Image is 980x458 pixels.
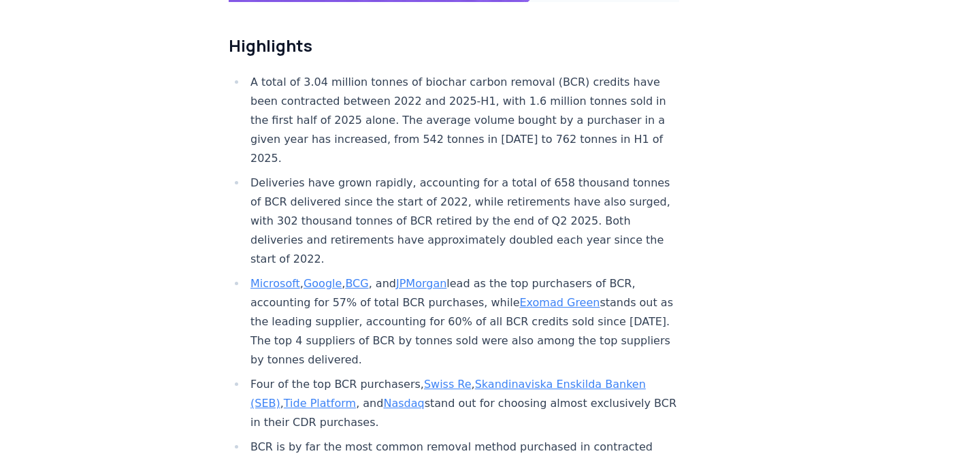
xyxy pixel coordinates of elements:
h2: Highlights [229,35,679,56]
li: Deliveries have grown rapidly, accounting for a total of 658 thousand tonnes of BCR delivered sin... [246,174,679,269]
li: Four of the top BCR purchasers, , , , and stand out for choosing almost exclusively BCR in their ... [246,375,679,432]
a: Microsoft [250,277,300,290]
a: Nasdaq [383,397,424,410]
a: Tide Platform [284,397,356,410]
a: Google [304,277,342,290]
a: Exomad Green [519,296,600,309]
a: BCG [345,277,368,290]
a: Swiss Re [424,378,472,391]
li: A total of 3.04 million tonnes of biochar carbon removal (BCR) credits have been contracted betwe... [246,73,679,168]
a: JPMorgan [396,277,446,290]
li: , , , and lead as the top purchasers of BCR, accounting for 57% of total BCR purchases, while sta... [246,274,679,370]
